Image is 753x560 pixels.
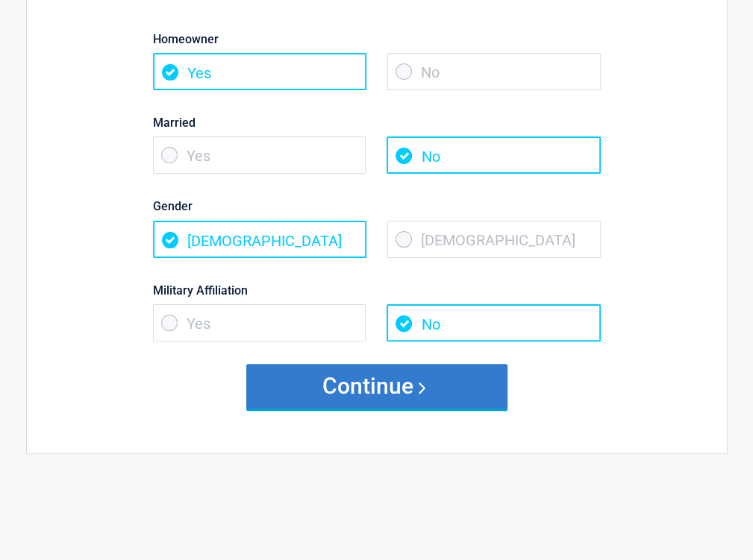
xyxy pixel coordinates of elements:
button: Continue [246,364,507,409]
span: [DEMOGRAPHIC_DATA] [387,221,601,258]
span: No [387,304,600,342]
label: Military Affiliation [153,280,601,301]
span: No [387,53,601,90]
span: No [387,136,600,174]
label: Married [153,113,601,133]
label: Gender [153,196,601,216]
span: Yes [153,304,366,342]
span: Yes [153,53,366,90]
label: Homeowner [153,29,601,49]
span: [DEMOGRAPHIC_DATA] [153,221,366,258]
span: Yes [153,136,366,174]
